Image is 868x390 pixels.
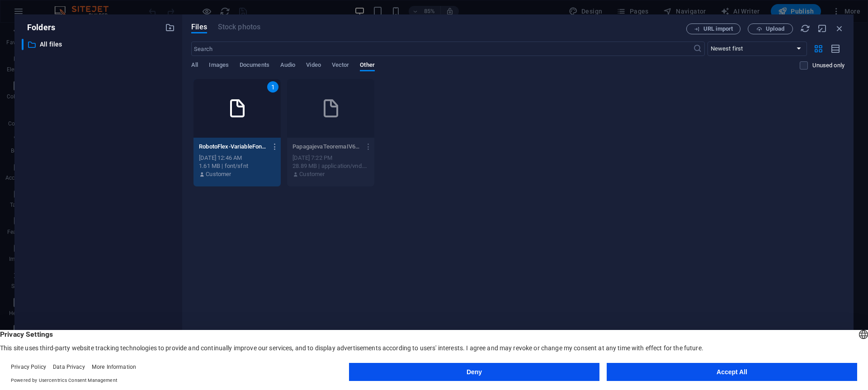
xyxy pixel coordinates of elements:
span: Audio [280,60,295,72]
span: Vector [332,60,349,72]
span: Other [360,60,374,72]
p: Folders [22,22,55,33]
p: Displays only files that are not in use on the website. Files added during this session can still... [812,61,844,70]
span: Documents [240,60,269,72]
div: This file has already been selected or is not supported by this element [287,79,374,138]
div: 28.89 MB | application/vnd.openxmlformats-officedocument.presentationml.presentation [292,162,369,170]
p: Customer [299,170,325,178]
div: 1 [267,81,278,93]
button: URL import [686,23,741,34]
span: This file type is not supported by this element [218,22,260,32]
p: RobotoFlex-VariableFont_GRADXOPQXTRAYOPQYTASYTDEYTFIYTLCYTUCopszslntwdthwght-ZOs5tCCgwrtzG8lhR3Bv... [199,143,267,151]
div: [DATE] 7:22 PM [292,154,369,162]
i: Reload [800,23,810,33]
span: All [191,60,198,72]
div: ​ [22,39,24,50]
i: Create new folder [165,23,175,32]
div: [DATE] 12:46 AM [199,154,275,162]
i: Close [835,23,844,33]
p: Customer [206,170,231,178]
span: Images [209,60,229,72]
span: Files [191,22,207,32]
button: Upload [748,23,793,34]
span: Video [306,60,321,72]
div: 1.61 MB | font/sfnt [199,162,275,170]
input: Search [191,42,693,56]
span: Upload [766,26,784,32]
p: All files [40,39,158,50]
p: PapagajevaTeoremaIV6.ppsx [292,143,360,151]
span: URL import [703,26,733,32]
i: Minimize [817,23,827,33]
